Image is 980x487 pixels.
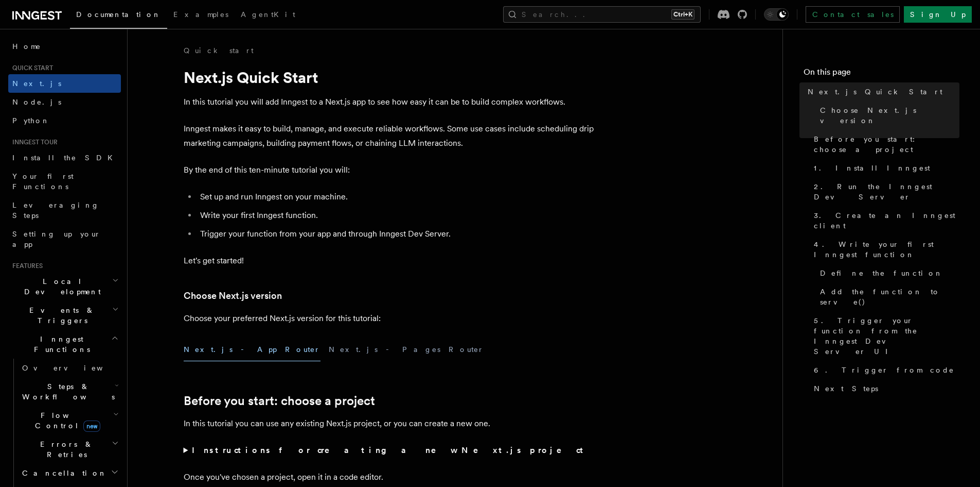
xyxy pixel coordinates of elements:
[12,154,119,162] span: Install the SDK
[810,379,959,398] a: Next Steps
[8,196,121,225] a: Leveraging Steps
[814,134,959,155] span: Before you start: choose a project
[18,468,107,478] span: Cancellation
[167,3,235,28] a: Examples
[18,359,121,377] a: Overview
[8,301,121,330] button: Events & Triggers
[184,289,282,303] a: Choose Next.js version
[184,394,375,408] a: Before you start: choose a project
[22,364,128,372] span: Overview
[814,315,959,357] span: 5. Trigger your function from the Inngest Dev Server UI
[820,287,959,307] span: Add the function to serve()
[12,230,101,248] span: Setting up your app
[173,10,228,19] span: Examples
[814,365,954,375] span: 6. Trigger from code
[804,82,959,101] a: Next.js Quick Start
[810,159,959,177] a: 1. Install Inngest
[671,9,694,20] kbd: Ctrl+K
[12,116,50,125] span: Python
[12,98,61,106] span: Node.js
[184,416,595,431] p: In this tutorial you can use any existing Next.js project, or you can create a new one.
[8,64,53,72] span: Quick start
[12,79,61,88] span: Next.js
[810,235,959,264] a: 4. Write your first Inngest function
[806,6,900,23] a: Contact sales
[184,68,595,87] h1: Next.js Quick Start
[810,361,959,379] a: 6. Trigger from code
[810,130,959,159] a: Before you start: choose a project
[8,93,121,111] a: Node.js
[814,181,959,202] span: 2. Run the Inngest Dev Server
[184,163,595,177] p: By the end of this ten-minute tutorial you will:
[83,421,100,432] span: new
[197,208,595,223] li: Write your first Inngest function.
[810,311,959,361] a: 5. Trigger your function from the Inngest Dev Server UI
[197,227,595,241] li: Trigger your function from your app and through Inngest Dev Server.
[816,264,959,282] a: Define the function
[808,87,942,97] span: Next.js Quick Start
[18,377,121,406] button: Steps & Workflows
[18,439,112,460] span: Errors & Retries
[8,111,121,130] a: Python
[184,95,595,109] p: In this tutorial you will add Inngest to a Next.js app to see how easy it can be to build complex...
[184,338,320,361] button: Next.js - App Router
[8,74,121,93] a: Next.js
[8,225,121,254] a: Setting up your app
[816,282,959,311] a: Add the function to serve()
[192,445,587,455] strong: Instructions for creating a new Next.js project
[503,6,701,23] button: Search...Ctrl+K
[184,443,595,458] summary: Instructions for creating a new Next.js project
[197,190,595,204] li: Set up and run Inngest on your machine.
[814,239,959,260] span: 4. Write your first Inngest function
[18,381,115,402] span: Steps & Workflows
[18,464,121,482] button: Cancellation
[8,167,121,196] a: Your first Functions
[820,105,959,126] span: Choose Next.js version
[8,334,111,355] span: Inngest Functions
[76,10,161,19] span: Documentation
[8,148,121,167] a: Install the SDK
[816,101,959,130] a: Choose Next.js version
[184,122,595,150] p: Inngest makes it easy to build, manage, and execute reliable workflows. Some use cases include sc...
[810,206,959,235] a: 3. Create an Inngest client
[184,45,254,56] a: Quick start
[8,276,112,297] span: Local Development
[8,272,121,301] button: Local Development
[235,3,301,28] a: AgentKit
[12,41,41,52] span: Home
[8,305,112,326] span: Events & Triggers
[241,10,295,19] span: AgentKit
[810,177,959,206] a: 2. Run the Inngest Dev Server
[18,406,121,435] button: Flow Controlnew
[814,210,959,231] span: 3. Create an Inngest client
[184,311,595,326] p: Choose your preferred Next.js version for this tutorial:
[804,66,959,82] h4: On this page
[18,435,121,464] button: Errors & Retries
[70,3,167,29] a: Documentation
[820,268,943,278] span: Define the function
[18,410,113,431] span: Flow Control
[8,262,43,270] span: Features
[184,470,595,484] p: Once you've chosen a project, open it in a code editor.
[12,201,99,220] span: Leveraging Steps
[814,383,878,394] span: Next Steps
[8,330,121,359] button: Inngest Functions
[764,8,789,21] button: Toggle dark mode
[904,6,972,23] a: Sign Up
[184,254,595,268] p: Let's get started!
[8,37,121,56] a: Home
[12,172,74,191] span: Your first Functions
[329,338,484,361] button: Next.js - Pages Router
[8,138,58,146] span: Inngest tour
[814,163,930,173] span: 1. Install Inngest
